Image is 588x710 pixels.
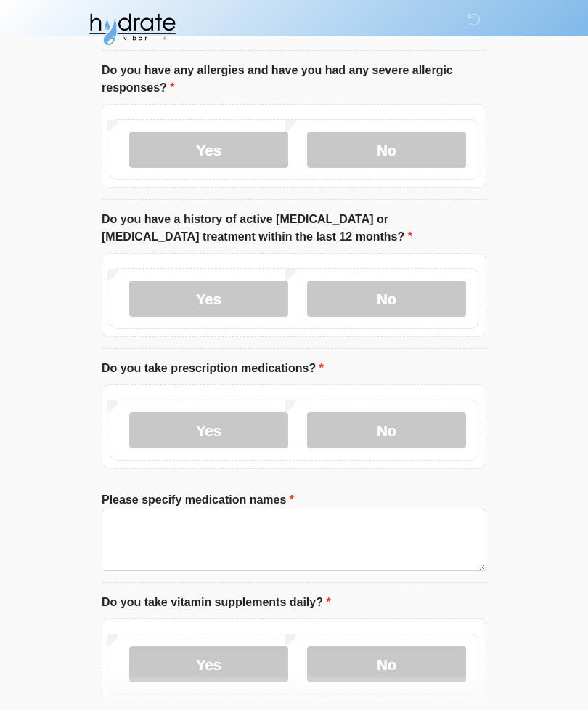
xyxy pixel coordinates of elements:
label: No [307,132,466,168]
label: Do you take vitamin supplements daily? [102,594,331,611]
label: No [307,412,466,448]
label: Yes [129,281,288,317]
label: Please specify medication names [102,491,294,509]
label: No [307,646,466,682]
label: Do you have a history of active [MEDICAL_DATA] or [MEDICAL_DATA] treatment within the last 12 mon... [102,211,486,246]
label: Yes [129,646,288,682]
label: Yes [129,132,288,168]
label: Yes [129,412,288,448]
label: No [307,281,466,317]
label: Do you take prescription medications? [102,360,324,377]
img: Hydrate IV Bar - Fort Collins Logo [87,11,177,47]
label: Do you have any allergies and have you had any severe allergic responses? [102,62,486,97]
